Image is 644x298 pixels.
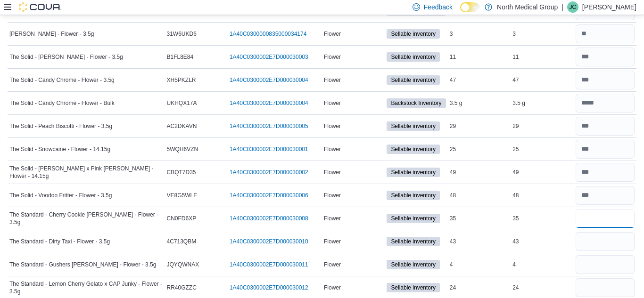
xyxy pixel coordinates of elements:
span: Dark Mode [460,12,461,13]
a: 1A40C0300002E7D000030004 [230,76,308,84]
div: 4 [511,259,573,270]
div: 24 [448,282,511,293]
div: 11 [511,51,573,63]
span: Sellable inventory [391,76,436,84]
div: 35 [448,213,511,224]
span: VE8G5WLE [167,192,198,199]
span: XH5PKZLR [167,76,196,84]
span: Flower [324,284,341,291]
span: Sellable inventory [391,30,436,38]
a: 1A40C0300002E7D000030004 [230,99,308,107]
span: Sellable inventory [387,168,440,177]
span: Sellable inventory [391,260,436,269]
span: Sellable inventory [387,214,440,223]
div: 49 [448,167,511,178]
span: CN0FD6XP [167,215,197,222]
a: 1A40C0300002E7D000030001 [230,145,308,153]
div: 3.5 g [511,97,573,109]
div: 25 [448,144,511,155]
span: The Solid - Voodoo Fritter - Flower - 3.5g [9,192,112,199]
span: 4C713QBM [167,238,197,245]
div: 35 [511,213,573,224]
span: The Standard - Dirty Taxi - Flower - 3.5g [9,238,110,245]
span: Sellable inventory [391,214,436,223]
div: 47 [448,74,511,86]
p: [PERSON_NAME] [582,1,636,13]
span: RR40GZZC [167,284,197,291]
span: Sellable inventory [387,75,440,85]
span: Backstock Inventory [391,99,441,107]
div: 48 [448,190,511,201]
span: Flower [324,145,341,153]
span: Sellable inventory [387,283,440,292]
span: The Solid - [PERSON_NAME] x Pink [PERSON_NAME] - Flower - 14.15g [9,165,163,180]
div: 3.5 g [448,97,511,109]
span: CBQT7D35 [167,169,196,176]
span: The Solid - Candy Chrome - Flower - Bulk [9,99,115,107]
span: 31W6UKD6 [167,30,197,38]
span: The Standard - Lemon Cherry Gelato x CAP Junky - Flower - 3.5g [9,280,163,295]
span: Flower [324,261,341,268]
input: Dark Mode [460,2,480,12]
div: 48 [511,190,573,201]
span: The Solid - Peach Biscotti - Flower - 3.5g [9,122,112,130]
span: Sellable inventory [387,260,440,269]
span: Backstock Inventory [387,98,446,108]
span: Sellable inventory [391,122,436,130]
a: 1A40C0300002E7D000030008 [230,215,308,222]
a: 1A40C0300002E7D000030010 [230,238,308,245]
span: B1FL8E84 [167,53,194,61]
span: Flower [324,53,341,61]
span: Sellable inventory [391,168,436,177]
span: [PERSON_NAME] - Flower - 3.5g [9,30,94,38]
div: 24 [511,282,573,293]
span: Sellable inventory [391,237,436,246]
a: 1A40C0300002E7D000030005 [230,122,308,130]
a: 1A40C0300002E7D000030011 [230,261,308,268]
span: Feedback [424,2,453,12]
a: 1A40C0300002E7D000030003 [230,53,308,61]
span: Sellable inventory [387,29,440,39]
a: 1A40C0300002E7D000030006 [230,192,308,199]
span: Sellable inventory [387,237,440,246]
div: 11 [448,51,511,63]
span: Flower [324,76,341,84]
span: Flower [324,169,341,176]
div: 3 [511,28,573,40]
span: Flower [324,99,341,107]
div: 4 [448,259,511,270]
span: Sellable inventory [391,283,436,292]
span: The Solid - Snowcaine - Flower - 14.15g [9,145,110,153]
div: 3 [448,28,511,40]
span: Sellable inventory [387,145,440,154]
span: 5WQH6VZN [167,145,198,153]
p: | [561,1,563,13]
div: John Clark [567,1,578,13]
span: AC2DKAVN [167,122,197,130]
div: 47 [511,74,573,86]
a: 1A40C0300000835000034174 [230,30,307,38]
span: JQYQWNAX [167,261,199,268]
span: Sellable inventory [391,53,436,61]
span: Sellable inventory [387,121,440,131]
span: The Solid - [PERSON_NAME] - Flower - 3.5g [9,53,123,61]
span: The Solid - Candy Chrome - Flower - 3.5g [9,76,115,84]
span: Sellable inventory [387,52,440,62]
div: 29 [448,121,511,132]
span: Flower [324,238,341,245]
div: 25 [511,144,573,155]
span: Sellable inventory [387,191,440,200]
div: 29 [511,121,573,132]
div: 43 [448,236,511,247]
div: 49 [511,167,573,178]
span: Flower [324,30,341,38]
div: 43 [511,236,573,247]
span: Sellable inventory [391,191,436,200]
span: Flower [324,192,341,199]
span: The Standard - Gushers [PERSON_NAME] - Flower - 3.5g [9,261,156,268]
span: Flower [324,215,341,222]
span: Flower [324,122,341,130]
span: Sellable inventory [391,145,436,153]
a: 1A40C0300002E7D000030012 [230,284,308,291]
span: The Standard - Cherry Cookie [PERSON_NAME] - Flower - 3.5g [9,211,163,226]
